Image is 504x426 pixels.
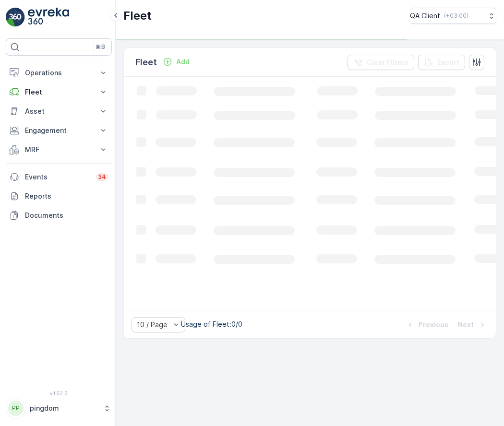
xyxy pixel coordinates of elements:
[367,58,408,67] p: Clear Filters
[6,83,112,102] button: Fleet
[6,8,25,27] img: logo
[25,145,93,154] p: MRF
[6,167,112,187] a: Events34
[410,11,440,21] p: QA Client
[6,102,112,121] button: Asset
[457,319,488,331] button: Next
[419,320,448,330] p: Previous
[6,63,112,83] button: Operations
[348,55,414,70] button: Clear Filters
[410,8,496,24] button: QA Client(+03:00)
[96,43,105,51] p: ⌘B
[159,56,193,68] button: Add
[25,172,90,182] p: Events
[444,12,468,20] p: ( +03:00 )
[404,319,449,331] button: Previous
[123,8,152,24] p: Fleet
[25,191,108,201] p: Reports
[28,8,69,27] img: logo_light-DOdMpM7g.png
[6,140,112,159] button: MRF
[25,68,93,78] p: Operations
[6,187,112,206] a: Reports
[25,106,93,116] p: Asset
[6,390,112,396] span: v 1.52.2
[6,121,112,140] button: Engagement
[25,126,93,135] p: Engagement
[25,211,108,220] p: Documents
[176,57,190,67] p: Add
[98,173,106,181] p: 34
[25,87,93,97] p: Fleet
[437,58,459,67] p: Export
[135,56,157,69] p: Fleet
[8,401,24,416] div: PP
[181,319,242,329] p: Usage of Fleet : 0/0
[418,55,465,70] button: Export
[6,206,112,225] a: Documents
[6,398,112,418] button: PPpingdom
[30,403,98,413] p: pingdom
[458,320,474,330] p: Next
